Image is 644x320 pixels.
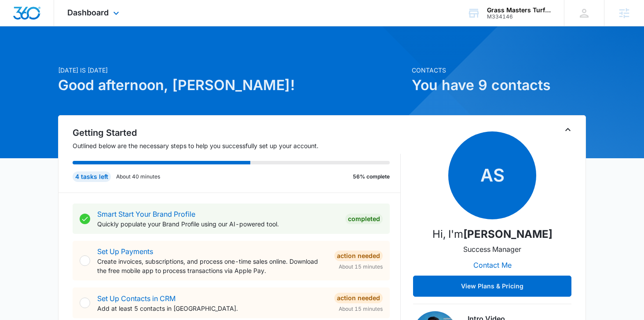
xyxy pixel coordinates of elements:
[563,124,573,135] button: Toggle Collapse
[339,305,383,313] span: About 15 minutes
[97,52,148,58] div: Keywords by Traffic
[432,226,553,242] p: Hi, I'm
[334,251,383,261] div: Action Needed
[88,51,95,58] img: tab_keywords_by_traffic_grey.svg
[487,7,551,14] div: account name
[33,52,79,58] div: Domain Overview
[465,255,520,276] button: Contact Me
[73,126,401,139] h2: Getting Started
[73,171,111,182] div: 4 tasks left
[24,51,31,58] img: tab_domain_overview_orange.svg
[23,23,97,30] div: Domain: [DOMAIN_NAME]
[97,304,327,313] p: Add at least 5 contacts in [GEOGRAPHIC_DATA].
[58,65,406,75] p: [DATE] is [DATE]
[487,14,551,20] div: account id
[97,247,153,256] a: Set Up Payments
[97,219,338,229] p: Quickly populate your Brand Profile using our AI-powered tool.
[334,293,383,303] div: Action Needed
[463,244,521,255] p: Success Manager
[58,75,406,96] h1: Good afternoon, [PERSON_NAME]!
[412,65,586,75] p: Contacts
[412,75,586,96] h1: You have 9 contacts
[345,214,383,224] div: Completed
[73,141,401,150] p: Outlined below are the necessary steps to help you successfully set up your account.
[97,210,195,218] a: Smart Start Your Brand Profile
[353,173,390,181] p: 56% complete
[97,257,327,275] p: Create invoices, subscriptions, and process one-time sales online. Download the free mobile app t...
[97,294,176,303] a: Set Up Contacts in CRM
[413,276,571,297] button: View Plans & Pricing
[14,23,21,30] img: website_grey.svg
[448,131,536,219] span: AS
[25,14,43,21] div: v 4.0.25
[463,228,553,240] strong: [PERSON_NAME]
[67,8,109,17] span: Dashboard
[116,173,160,181] p: About 40 minutes
[14,14,21,21] img: logo_orange.svg
[339,263,383,271] span: About 15 minutes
